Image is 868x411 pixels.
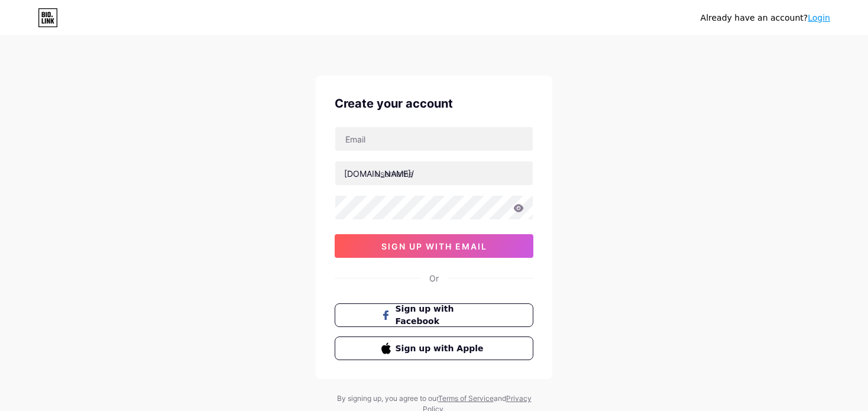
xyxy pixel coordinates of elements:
[335,303,533,327] button: Sign up with Facebook
[396,303,487,328] span: Sign up with Facebook
[335,95,533,112] div: Create your account
[335,161,533,185] input: username
[396,342,487,355] span: Sign up with Apple
[438,394,494,403] a: Terms of Service
[335,127,533,151] input: Email
[429,272,439,284] div: Or
[701,12,830,24] div: Already have an account?
[335,336,533,360] button: Sign up with Apple
[335,234,533,258] button: sign up with email
[344,167,414,180] div: [DOMAIN_NAME]/
[381,241,487,251] span: sign up with email
[808,13,830,22] a: Login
